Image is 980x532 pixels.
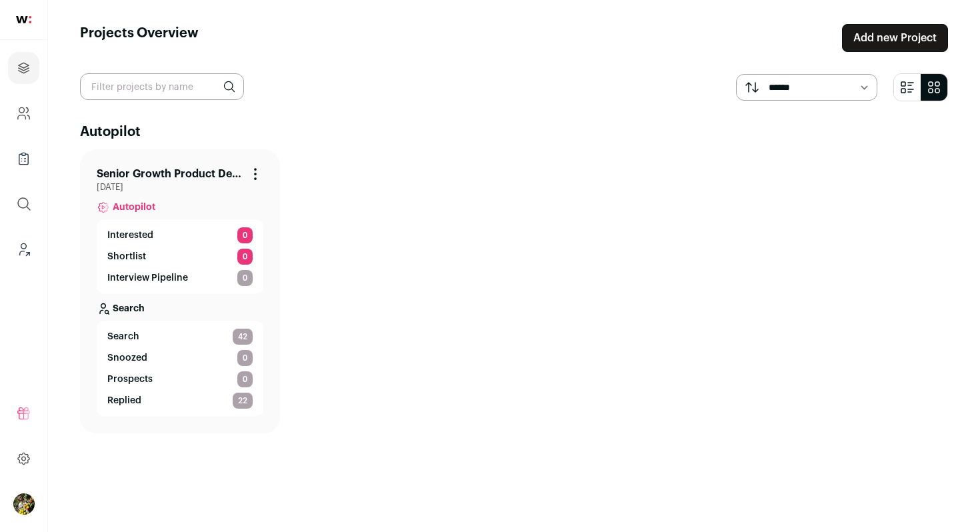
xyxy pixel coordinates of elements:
a: Add new Project [842,24,948,52]
p: Replied [107,394,141,407]
a: Company Lists [8,143,39,175]
p: Snoozed [107,351,147,365]
a: Snoozed 0 [107,350,253,366]
span: Autopilot [113,201,155,214]
img: wellfound-shorthand-0d5821cbd27db2630d0214b213865d53afaa358527fdda9d0ea32b1df1b89c2c.svg [16,16,31,23]
span: 0 [237,227,253,243]
a: Search 42 [107,329,253,345]
span: 0 [237,350,253,366]
button: Project Actions [247,166,263,182]
a: Replied 22 [107,393,253,409]
a: Prospects 0 [107,371,253,387]
img: 6689865-medium_jpg [13,493,35,515]
span: 22 [233,393,253,409]
p: Search [113,302,145,315]
input: Filter projects by name [80,73,244,100]
a: Projects [8,52,39,84]
h1: Projects Overview [80,24,199,52]
h2: Autopilot [80,123,948,141]
span: Search [107,330,139,343]
a: Autopilot [97,193,263,219]
span: [DATE] [97,182,263,193]
a: Search [97,294,263,321]
a: Interview Pipeline 0 [107,270,253,286]
a: Interested 0 [107,227,253,243]
p: Interested [107,229,153,242]
p: Shortlist [107,250,146,263]
p: Prospects [107,373,153,386]
span: 0 [237,371,253,387]
span: 0 [237,270,253,286]
a: Shortlist 0 [107,249,253,265]
a: Company and ATS Settings [8,97,39,129]
span: 42 [233,329,253,345]
span: 0 [237,249,253,265]
a: Senior Growth Product Designer [97,166,242,182]
p: Interview Pipeline [107,271,188,285]
button: Open dropdown [13,493,35,515]
a: Leads (Backoffice) [8,233,39,265]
